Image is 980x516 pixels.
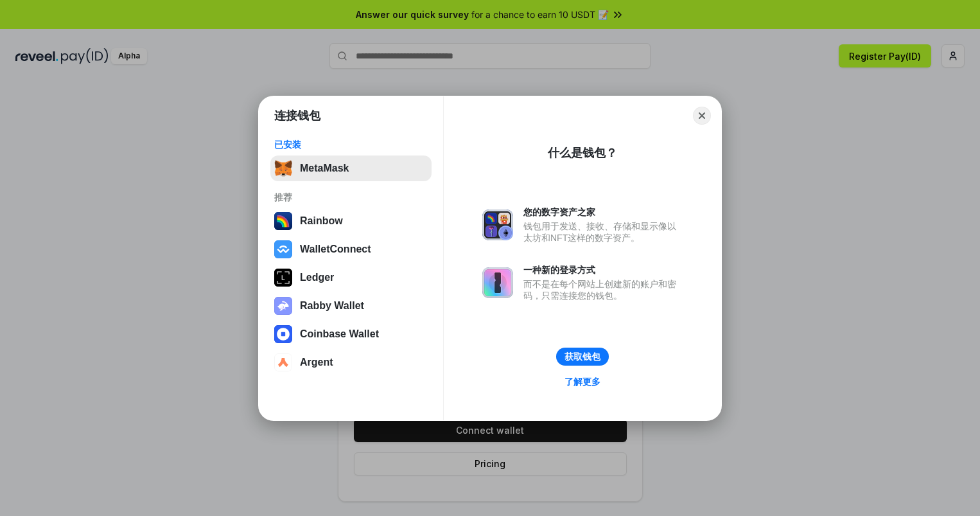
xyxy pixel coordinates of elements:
div: 已安装 [274,139,428,150]
div: Coinbase Wallet [300,328,379,340]
div: 获取钱包 [564,351,600,362]
img: svg+xml,%3Csvg%20xmlns%3D%22http%3A%2F%2Fwww.w3.org%2F2000%2Fsvg%22%20fill%3D%22none%22%20viewBox... [482,267,513,298]
div: 钱包用于发送、接收、存储和显示像以太坊和NFT这样的数字资产。 [523,220,683,244]
div: WalletConnect [300,244,371,255]
div: 一种新的登录方式 [523,264,683,276]
img: svg+xml,%3Csvg%20width%3D%22120%22%20height%3D%22120%22%20viewBox%3D%220%200%20120%20120%22%20fil... [274,212,292,230]
img: svg+xml,%3Csvg%20width%3D%2228%22%20height%3D%2228%22%20viewBox%3D%220%200%2028%2028%22%20fill%3D... [274,240,292,258]
button: Rainbow [270,208,432,234]
button: Argent [270,350,432,375]
button: Close [693,107,711,125]
button: Ledger [270,265,432,290]
a: 了解更多 [557,373,608,390]
div: MetaMask [300,163,349,174]
button: Coinbase Wallet [270,321,432,347]
button: Rabby Wallet [270,293,432,319]
div: 您的数字资产之家 [523,206,683,218]
img: svg+xml,%3Csvg%20width%3D%2228%22%20height%3D%2228%22%20viewBox%3D%220%200%2028%2028%22%20fill%3D... [274,325,292,343]
div: Rabby Wallet [300,300,364,312]
img: svg+xml,%3Csvg%20xmlns%3D%22http%3A%2F%2Fwww.w3.org%2F2000%2Fsvg%22%20fill%3D%22none%22%20viewBox... [274,297,292,315]
img: svg+xml,%3Csvg%20width%3D%2228%22%20height%3D%2228%22%20viewBox%3D%220%200%2028%2028%22%20fill%3D... [274,353,292,371]
img: svg+xml,%3Csvg%20fill%3D%22none%22%20height%3D%2233%22%20viewBox%3D%220%200%2035%2033%22%20width%... [274,159,292,177]
div: 什么是钱包？ [548,145,617,161]
img: svg+xml,%3Csvg%20xmlns%3D%22http%3A%2F%2Fwww.w3.org%2F2000%2Fsvg%22%20width%3D%2228%22%20height%3... [274,269,292,287]
button: MetaMask [270,156,432,181]
div: 而不是在每个网站上创建新的账户和密码，只需连接您的钱包。 [523,278,683,301]
div: Argent [300,357,333,368]
h1: 连接钱包 [274,108,320,123]
div: 了解更多 [564,376,600,387]
div: Rainbow [300,215,343,227]
img: svg+xml,%3Csvg%20xmlns%3D%22http%3A%2F%2Fwww.w3.org%2F2000%2Fsvg%22%20fill%3D%22none%22%20viewBox... [482,209,513,240]
div: 推荐 [274,191,428,203]
button: 获取钱包 [556,348,609,366]
button: WalletConnect [270,236,432,262]
div: Ledger [300,272,334,283]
